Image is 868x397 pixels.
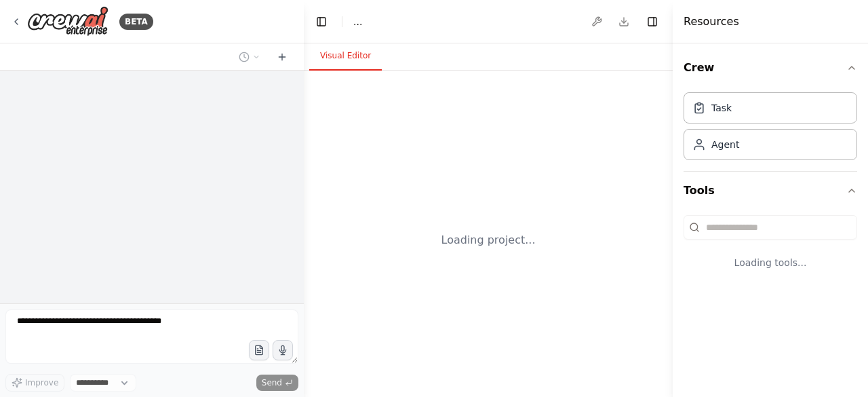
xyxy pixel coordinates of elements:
div: Loading project... [441,232,536,248]
button: Upload files [249,340,269,360]
div: Agent [711,138,739,151]
button: Improve [5,374,64,392]
nav: breadcrumb [353,15,362,29]
button: Tools [684,172,857,210]
button: Visual Editor [309,42,382,71]
div: Crew [684,87,857,171]
button: Hide left sidebar [312,12,331,31]
button: Hide right sidebar [643,12,662,31]
div: Tools [684,210,857,291]
div: Loading tools... [684,245,857,280]
button: Click to speak your automation idea [273,340,293,360]
span: Improve [25,377,58,388]
button: Send [256,375,298,391]
span: ... [353,15,362,29]
span: Send [262,377,282,388]
img: Logo [27,6,108,37]
button: Switch to previous chat [233,49,266,65]
div: Task [711,101,732,115]
button: Start a new chat [271,49,293,65]
button: Crew [684,49,857,87]
div: BETA [119,14,153,30]
h4: Resources [684,14,739,30]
